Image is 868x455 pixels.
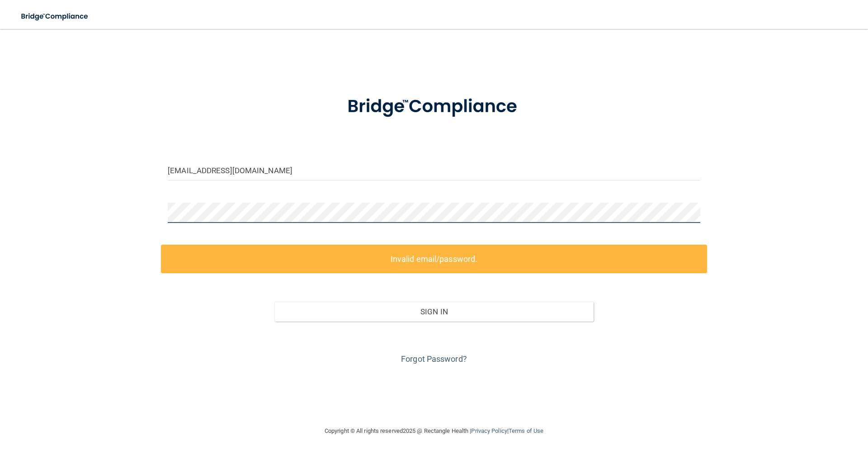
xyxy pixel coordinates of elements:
[161,245,707,273] label: Invalid email/password.
[471,427,507,434] a: Privacy Policy
[269,417,599,446] div: Copyright © All rights reserved 2025 @ Rectangle Health | |
[401,354,467,364] a: Forgot Password?
[509,427,543,434] a: Terms of Use
[168,160,700,180] input: Email
[274,302,594,322] button: Sign In
[329,83,539,130] img: bridge_compliance_login_screen.278c3ca4.svg
[14,7,97,26] img: bridge_compliance_login_screen.278c3ca4.svg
